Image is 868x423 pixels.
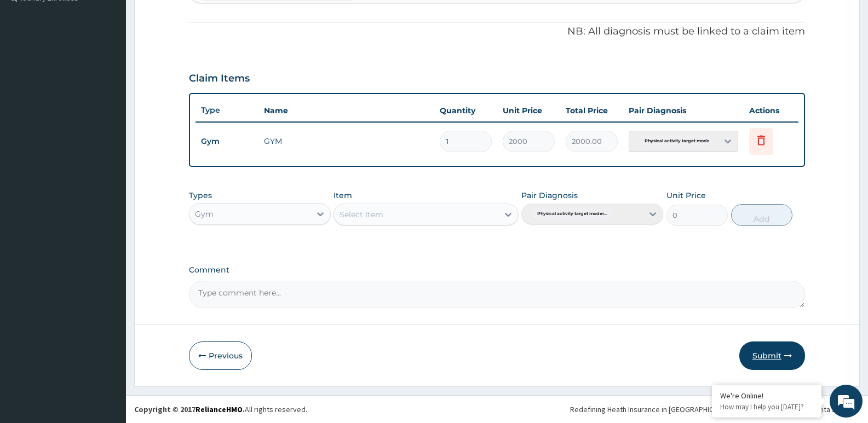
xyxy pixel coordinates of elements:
[720,391,813,401] div: We're Online!
[560,100,623,121] th: Total Price
[189,191,212,200] label: Types
[5,299,209,337] textarea: Type your message and hit 'Enter'
[195,208,214,219] div: Gym
[720,402,813,412] p: How may I help you today?
[57,61,184,76] div: Chat with us now
[666,190,706,201] label: Unit Price
[196,404,243,414] a: RelianceHMO
[497,100,560,121] th: Unit Price
[731,204,792,226] button: Add
[20,55,44,82] img: d_794563401_company_1708531726252_794563401
[196,100,258,120] th: Type
[196,131,258,152] td: Gym
[521,190,578,201] label: Pair Diagnosis
[623,100,744,121] th: Pair Diagnosis
[340,209,383,220] div: Select Item
[744,100,798,121] th: Actions
[258,130,434,152] td: GYM
[570,404,860,415] div: Redefining Heath Insurance in [GEOGRAPHIC_DATA] using Telemedicine and Data Science!
[434,100,497,121] th: Quantity
[180,5,206,32] div: Minimize live chat window
[739,341,805,370] button: Submit
[189,341,252,370] button: Previous
[134,404,245,414] strong: Copyright © 2017 .
[189,73,250,85] h3: Claim Items
[64,138,151,248] span: We're online!
[334,190,352,201] label: Item
[189,25,805,39] p: NB: All diagnosis must be linked to a claim item
[258,100,434,121] th: Name
[189,265,805,275] label: Comment
[126,395,868,423] footer: All rights reserved.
